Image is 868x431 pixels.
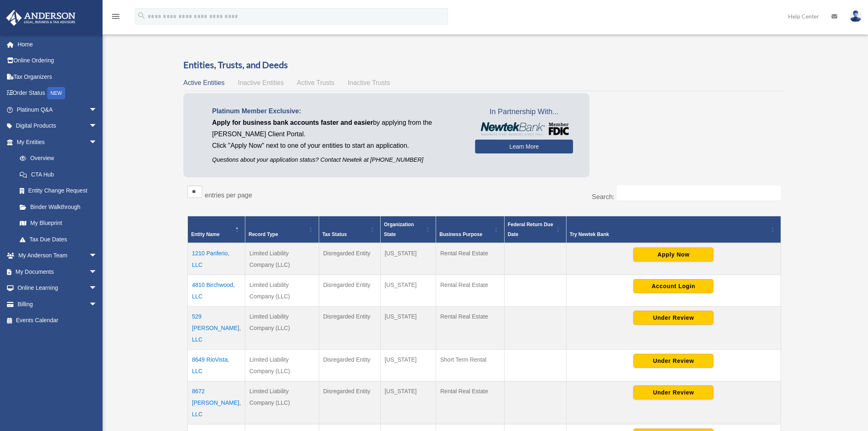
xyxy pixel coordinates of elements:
button: Under Review [633,354,713,368]
img: NewtekBankLogoSM.png [479,122,569,135]
span: Active Trusts [297,79,335,86]
td: Rental Real Estate [436,243,504,275]
td: Rental Real Estate [436,306,504,349]
a: Tax Organizers [6,69,110,85]
td: Disregarded Entity [319,381,380,424]
a: Digital Productsarrow_drop_down [6,118,110,134]
td: [US_STATE] [380,275,436,306]
td: Limited Liability Company (LLC) [245,275,319,306]
a: Entity Change Request [11,183,105,199]
div: NEW [47,87,65,99]
span: arrow_drop_down [89,101,105,118]
span: arrow_drop_down [89,134,105,151]
td: 8649 RioVista, LLC [188,349,245,381]
span: Federal Return Due Date [508,222,553,237]
span: arrow_drop_down [89,296,105,313]
span: arrow_drop_down [89,264,105,280]
a: Account Login [633,282,713,289]
td: Disregarded Entity [319,306,380,349]
th: Entity Name: Activate to invert sorting [188,216,245,243]
span: Entity Name [191,232,219,237]
a: Online Learningarrow_drop_down [6,280,110,296]
td: 8672 [PERSON_NAME], LLC [188,381,245,424]
a: My Anderson Teamarrow_drop_down [6,248,110,264]
span: In Partnership With... [475,105,573,119]
th: Business Purpose: Activate to sort [436,216,504,243]
td: 1210 Panferio, LLC [188,243,245,275]
span: Inactive Entities [238,79,284,86]
td: [US_STATE] [380,381,436,424]
label: entries per page [205,192,252,199]
th: Try Newtek Bank : Activate to sort [566,216,781,243]
th: Tax Status: Activate to sort [319,216,380,243]
span: Tax Status [322,232,347,237]
a: My Entitiesarrow_drop_down [6,134,105,150]
a: CTA Hub [11,166,105,183]
td: [US_STATE] [380,243,436,275]
td: Limited Liability Company (LLC) [245,381,319,424]
button: Under Review [633,385,713,399]
button: Apply Now [633,248,713,261]
h3: Entities, Trusts, and Deeds [183,59,785,71]
th: Record Type: Activate to sort [245,216,319,243]
td: [US_STATE] [380,349,436,381]
i: menu [111,11,121,21]
i: search [137,11,146,20]
a: Learn More [475,140,573,154]
span: Apply for business bank accounts faster and easier [212,119,373,126]
p: Platinum Member Exclusive: [212,105,463,117]
a: Events Calendar [6,312,110,329]
label: Search: [592,193,614,200]
a: menu [111,14,121,21]
a: Binder Walkthrough [11,199,105,215]
img: Anderson Advisors Platinum Portal [4,10,78,26]
td: Disregarded Entity [319,275,380,306]
a: My Blueprint [11,215,105,232]
div: Try Newtek Bank [570,229,768,239]
th: Organization State: Activate to sort [380,216,436,243]
td: [US_STATE] [380,306,436,349]
img: User Pic [850,10,862,22]
span: Active Entities [183,79,224,86]
a: Order StatusNEW [6,85,110,102]
td: Rental Real Estate [436,275,504,306]
a: Tax Due Dates [11,231,105,248]
p: Click "Apply Now" next to one of your entities to start an application. [212,140,463,151]
td: Disregarded Entity [319,243,380,275]
span: arrow_drop_down [89,248,105,264]
span: Organization State [384,222,414,237]
span: Business Purpose [439,232,482,237]
a: My Documentsarrow_drop_down [6,264,110,280]
a: Home [6,36,110,53]
td: Limited Liability Company (LLC) [245,349,319,381]
a: Billingarrow_drop_down [6,296,110,312]
span: Record Type [249,232,278,237]
td: 4810 Birchwood, LLC [188,275,245,306]
td: 529 [PERSON_NAME], LLC [188,306,245,349]
td: Short Term Rental [436,349,504,381]
button: Account Login [633,279,713,293]
span: Inactive Trusts [348,79,390,86]
p: Questions about your application status? Contact Newtek at [PHONE_NUMBER] [212,155,463,165]
p: by applying from the [PERSON_NAME] Client Portal. [212,117,463,140]
a: Online Ordering [6,53,110,69]
th: Federal Return Due Date: Activate to sort [504,216,566,243]
td: Limited Liability Company (LLC) [245,306,319,349]
button: Under Review [633,311,713,325]
td: Rental Real Estate [436,381,504,424]
a: Overview [11,150,101,167]
td: Limited Liability Company (LLC) [245,243,319,275]
a: Platinum Q&Aarrow_drop_down [6,101,110,118]
td: Disregarded Entity [319,349,380,381]
span: arrow_drop_down [89,280,105,297]
span: arrow_drop_down [89,118,105,135]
